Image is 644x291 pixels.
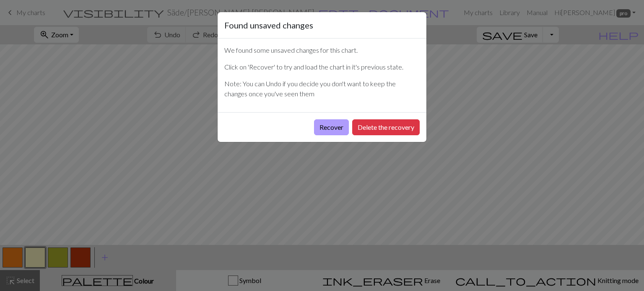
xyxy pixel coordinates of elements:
[352,119,420,135] button: Delete the recovery
[314,119,349,135] button: Recover
[224,62,420,72] p: Click on 'Recover' to try and load the chart in it's previous state.
[224,79,420,99] p: Note: You can Undo if you decide you don't want to keep the changes once you've seen them
[224,45,420,55] p: We found some unsaved changes for this chart.
[224,19,313,31] h5: Found unsaved changes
